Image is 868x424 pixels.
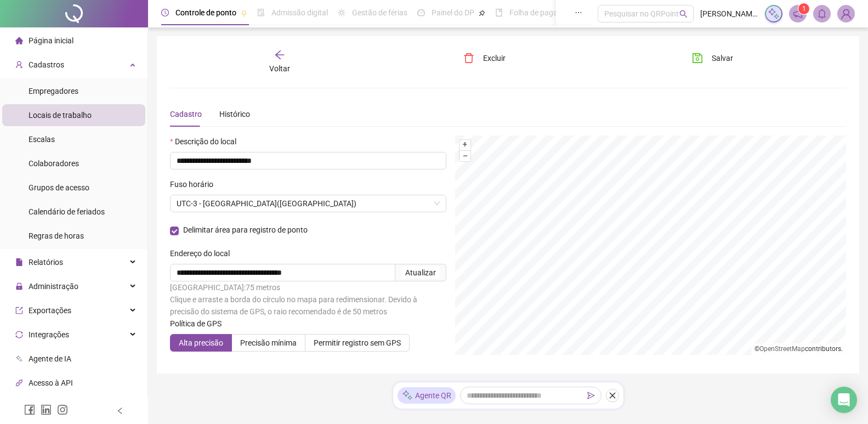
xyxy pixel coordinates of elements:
span: Página inicial [29,36,73,45]
span: Relatórios [29,258,63,267]
div: Atualizar [405,267,436,279]
img: sparkle-icon.fc2bf0ac1784a2077858766a79e2daf3.svg [768,8,780,20]
span: Integrações [29,330,69,339]
span: delete [463,53,474,64]
span: Exportações [29,306,71,315]
span: pushpin [241,10,247,16]
span: Admissão digital [271,8,328,17]
span: user-add [15,61,23,69]
span: close [609,392,616,399]
span: lock [15,282,23,290]
span: 1 [802,5,806,13]
img: sparkle-icon.fc2bf0ac1784a2077858766a79e2daf3.svg [402,389,413,401]
button: Excluir [455,49,514,67]
span: Cadastros [29,60,64,69]
span: sun [338,9,345,16]
div: Agente QR [398,387,456,404]
span: api [15,379,23,387]
div: Histórico [219,108,250,120]
span: Salvar [712,52,733,64]
label: Endereço do local [170,247,237,259]
span: Folha de pagamento [509,8,580,17]
span: send [587,392,595,399]
span: Calendário de feriados [29,207,105,216]
span: Delimitar área para registro de ponto [179,227,312,233]
span: Alta precisão [179,338,223,347]
span: Empregadores [29,87,78,95]
span: Agente de IA [29,354,71,363]
div: Open Intercom Messenger [831,387,857,413]
span: save [692,53,703,64]
span: left [116,407,124,415]
span: notification [793,9,803,19]
span: export [15,307,23,314]
span: file-done [257,9,265,16]
button: – [459,151,470,161]
span: Locais de trabalho [29,111,92,120]
span: instagram [57,404,68,415]
span: bell [817,9,827,19]
span: Escalas [29,135,55,144]
img: 59486 [838,5,854,22]
span: pushpin [479,10,485,16]
span: Colaboradores [29,159,79,168]
label: Política de GPS [170,318,229,330]
span: UTC-3 - BRASÍLIA(DF) [177,195,440,212]
span: arrow-left [274,49,285,60]
span: Painel do DP [432,8,474,17]
button: + [459,140,470,150]
span: clock-circle [161,9,169,16]
span: home [15,37,23,44]
span: Voltar [269,64,290,73]
span: Precisão mínima [240,338,297,347]
span: Regras de horas [29,231,84,240]
span: Administração [29,282,78,291]
span: linkedin [41,404,52,415]
span: ellipsis [575,9,582,16]
span: dashboard [417,9,425,16]
span: facebook [24,404,35,415]
li: © contributors. [754,345,843,353]
span: Grupos de acesso [29,183,89,192]
button: Atualizar [401,266,440,279]
span: [PERSON_NAME] [700,8,758,20]
span: search [679,10,688,18]
label: Fuso horário [170,178,220,190]
sup: 1 [798,3,809,14]
span: sync [15,331,23,338]
label: Descrição do local [170,135,243,148]
span: Excluir [483,52,506,64]
span: book [495,9,503,16]
span: Gestão de férias [352,8,407,17]
div: [GEOGRAPHIC_DATA]: 75 metros Clique e arraste a borda do círculo no mapa para redimensionar. Devi... [170,281,446,318]
span: Controle de ponto [175,8,236,17]
a: OpenStreetMap [759,345,805,353]
div: Cadastro [170,108,202,120]
span: Acesso à API [29,378,73,387]
span: Permitir registro sem GPS [314,338,401,347]
span: file [15,258,23,266]
button: Salvar [684,49,741,67]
